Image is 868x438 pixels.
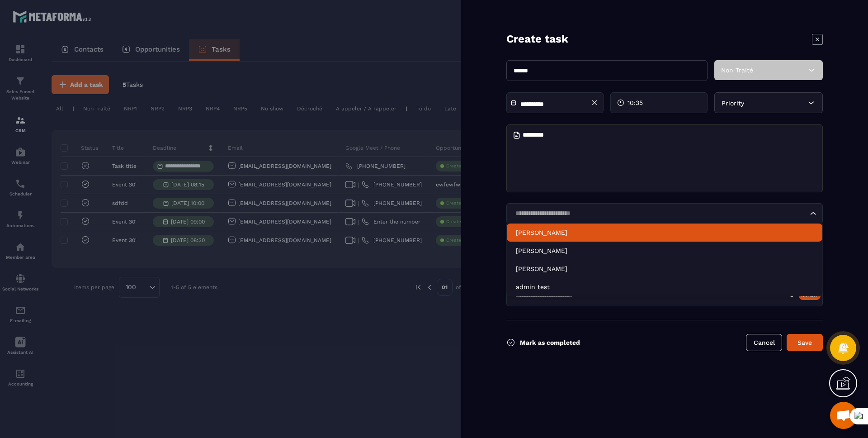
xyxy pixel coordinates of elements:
[722,100,744,107] span: Priority
[520,339,580,346] p: Mark as completed
[627,98,643,107] span: 10:35
[516,246,813,255] p: Dien Dang
[516,228,813,237] p: Xuan Thuy
[721,67,753,74] span: Non Traité
[512,209,808,219] input: Search for option
[746,334,782,351] button: Cancel
[787,334,823,351] button: Save
[506,203,823,224] div: Search for option
[516,264,813,273] p: CAO THUY
[506,32,568,47] p: Create task
[516,282,813,291] p: admin test
[506,286,823,306] div: Search for option
[830,402,857,429] div: Mở cuộc trò chuyện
